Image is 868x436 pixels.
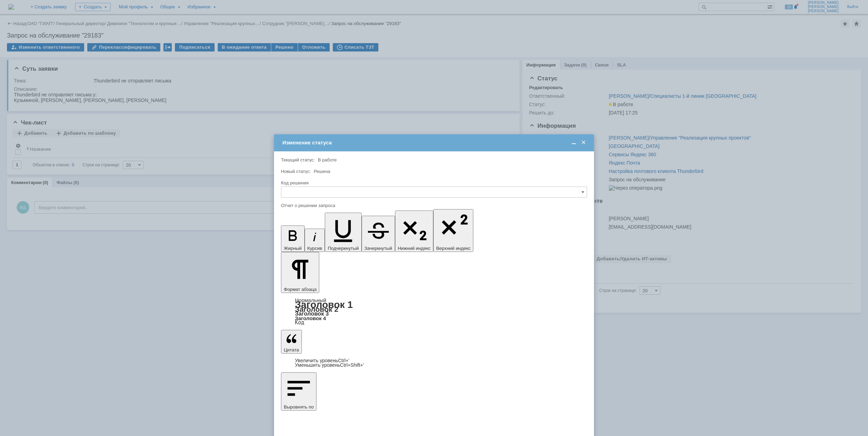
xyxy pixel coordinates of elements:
span: Решена [314,169,330,174]
span: Подчеркнутый [328,246,359,251]
div: Изменение статуса [282,140,587,146]
span: Нижний индекс [398,246,431,251]
span: Верхний индекс [436,246,471,251]
span: Ctrl+Shift+' [340,362,364,368]
a: Заголовок 1 [295,299,353,310]
span: Формат абзаца [284,287,316,292]
button: Верхний индекс [433,209,473,252]
span: Цитата [284,347,299,352]
button: Жирный [281,225,305,252]
span: В работе [318,157,337,162]
button: Формат абзаца [281,252,319,293]
span: Выровнять по [284,404,314,410]
span: Свернуть (Ctrl + M) [570,140,577,146]
a: Заголовок 4 [295,315,326,321]
a: Заголовок 2 [295,305,338,313]
button: Подчеркнутый [325,213,361,252]
label: Новый статус: [281,169,311,174]
span: Зачеркнутый [364,246,392,251]
button: Курсив [305,229,325,252]
a: Increase [295,358,349,363]
span: Жирный [284,246,302,251]
button: Выровнять по [281,372,316,411]
div: Цитата [281,358,587,367]
button: Нижний индекс [395,211,434,252]
label: Текущий статус: [281,157,315,162]
a: Заголовок 3 [295,310,329,317]
span: Закрыть [580,140,587,146]
button: Зачеркнутый [362,216,395,252]
span: Курсив [307,246,322,251]
div: Отчет о решении запроса [281,203,586,208]
a: Decrease [295,362,364,368]
a: Код [295,319,304,326]
div: Формат абзаца [281,298,587,325]
span: Ctrl+' [338,358,349,363]
button: Цитата [281,330,302,354]
a: Нормальный [295,297,326,303]
div: Код решения [281,181,586,185]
